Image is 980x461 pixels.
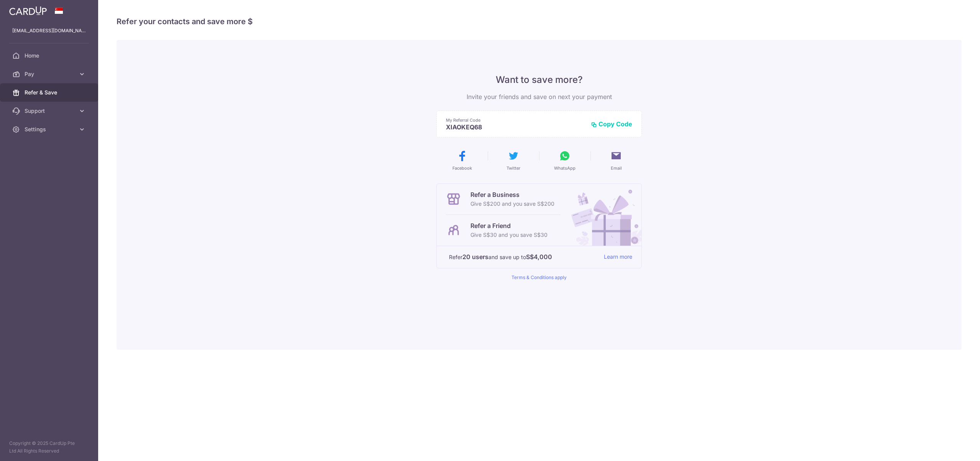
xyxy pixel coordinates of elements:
[452,165,472,171] span: Facebook
[449,252,598,262] p: Refer and save up to
[470,230,548,240] p: Give S$30 and you save S$30
[931,438,972,457] iframe: Opens a widget where you can find more information
[526,252,552,261] strong: S$4,000
[462,252,488,261] strong: 20 users
[25,107,75,115] span: Support
[470,190,554,199] p: Refer a Business
[25,52,75,59] span: Home
[611,165,622,171] span: Email
[594,150,639,171] button: Email
[491,150,536,171] button: Twitter
[436,74,642,86] p: Want to save more?
[470,221,548,230] p: Refer a Friend
[25,126,75,133] span: Settings
[9,6,47,15] img: CardUp
[446,123,585,131] p: XIAOKEQ68
[554,165,576,171] span: WhatsApp
[511,274,567,280] a: Terms & Conditions apply
[591,120,632,128] button: Copy Code
[439,150,485,171] button: Facebook
[470,199,554,208] p: Give S$200 and you save S$200
[604,252,632,262] a: Learn more
[436,92,642,101] p: Invite your friends and save on next your payment
[542,150,587,171] button: WhatsApp
[564,184,641,246] img: Refer
[12,27,86,35] p: [EMAIL_ADDRESS][DOMAIN_NAME]
[117,15,962,28] h4: Refer your contacts and save more $
[25,89,75,96] span: Refer & Save
[25,70,75,78] span: Pay
[506,165,520,171] span: Twitter
[446,117,585,123] p: My Referral Code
